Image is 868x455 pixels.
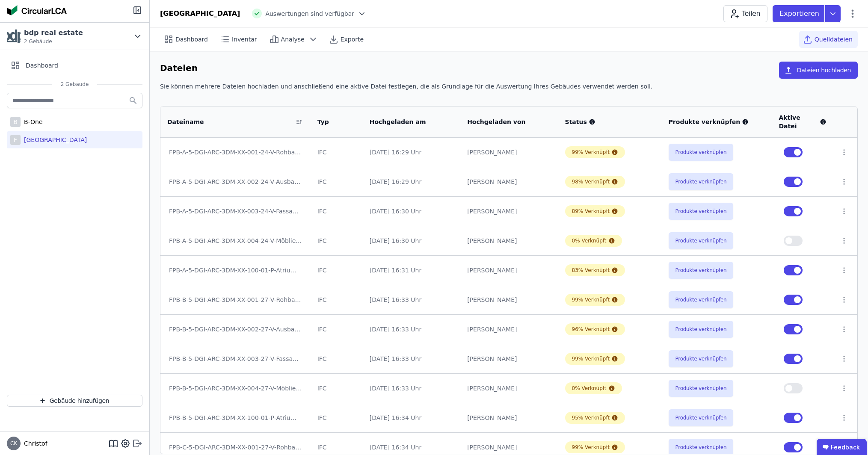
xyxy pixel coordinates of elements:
[572,208,610,215] div: 89% Verknüpft
[370,414,453,422] div: [DATE] 16:34 Uhr
[169,148,302,157] div: FPB-A-5-DGI-ARC-3DM-XX-001-24-V-Rohbau.ifc
[572,237,607,244] div: 0% Verknüpft
[24,28,83,38] div: bdp real estate
[572,267,610,274] div: 83% Verknüpft
[317,443,356,452] div: IFC
[370,325,453,334] div: [DATE] 16:33 Uhr
[317,384,356,393] div: IFC
[175,35,208,44] span: Dashboard
[169,236,302,245] div: FPB-A-5-DGI-ARC-3DM-XX-004-24-V-Möblierung.ifc
[669,409,734,426] button: Produkte verknüpfen
[317,236,356,245] div: IFC
[779,9,821,19] p: Exportieren
[160,9,240,19] div: [GEOGRAPHIC_DATA]
[467,443,551,452] div: [PERSON_NAME]
[265,9,354,18] span: Auswertungen sind verfügbar
[317,148,356,157] div: IFC
[572,444,610,451] div: 99% Verknüpft
[52,81,98,88] span: 2 Gebäude
[10,135,21,145] div: F
[26,61,58,70] span: Dashboard
[7,395,142,407] button: Gebäude hinzufügen
[317,295,356,304] div: IFC
[669,118,765,126] div: Produkte verknüpfen
[467,177,551,186] div: [PERSON_NAME]
[467,266,551,275] div: [PERSON_NAME]
[341,35,364,44] span: Exporte
[370,266,453,275] div: [DATE] 16:31 Uhr
[669,262,734,279] button: Produkte verknüpfen
[572,326,610,333] div: 96% Verknüpft
[370,177,453,186] div: [DATE] 16:29 Uhr
[572,296,610,303] div: 99% Verknüpft
[467,295,551,304] div: [PERSON_NAME]
[169,325,302,334] div: FPB-B-5-DGI-ARC-3DM-XX-002-27-V-Ausbau.ifc
[169,414,302,422] div: FPB-B-5-DGI-ARC-3DM-XX-100-01-P-Atrium Haus B.ifc
[21,118,43,126] div: B-One
[669,380,734,397] button: Produkte verknüpfen
[7,5,67,15] img: Concular
[21,136,87,144] div: [GEOGRAPHIC_DATA]
[317,414,356,422] div: IFC
[467,355,551,363] div: [PERSON_NAME]
[370,443,453,452] div: [DATE] 16:34 Uhr
[572,149,610,156] div: 99% Verknüpft
[10,441,17,446] span: CK
[467,414,551,422] div: [PERSON_NAME]
[232,35,257,44] span: Inventar
[370,355,453,363] div: [DATE] 16:33 Uhr
[169,177,302,186] div: FPB-A-5-DGI-ARC-3DM-XX-002-24-V-Ausbau.ifc
[779,62,858,79] button: Dateien hochladen
[370,118,443,126] div: Hochgeladen am
[10,117,21,127] div: B
[167,118,293,126] div: Dateiname
[370,236,453,245] div: [DATE] 16:30 Uhr
[21,439,47,448] span: Christof
[169,266,302,275] div: FPB-A-5-DGI-ARC-3DM-XX-100-01-P-Atrium Haus A.ifc
[317,266,356,275] div: IFC
[815,35,853,44] span: Quelldateien
[370,207,453,216] div: [DATE] 16:30 Uhr
[467,118,540,126] div: Hochgeladen von
[467,236,551,245] div: [PERSON_NAME]
[779,113,826,130] div: Aktive Datei
[467,325,551,334] div: [PERSON_NAME]
[669,291,734,308] button: Produkte verknüpfen
[24,38,83,45] span: 2 Gebäude
[669,144,734,161] button: Produkte verknüpfen
[669,232,734,249] button: Produkte verknüpfen
[160,62,198,75] h6: Dateien
[169,443,302,452] div: FPB-C-5-DGI-ARC-3DM-XX-001-27-V-Rohbau.ifc
[370,295,453,304] div: [DATE] 16:33 Uhr
[669,203,734,220] button: Produkte verknüpfen
[467,384,551,393] div: [PERSON_NAME]
[572,355,610,362] div: 99% Verknüpft
[317,207,356,216] div: IFC
[370,384,453,393] div: [DATE] 16:33 Uhr
[281,35,305,44] span: Analyse
[467,148,551,157] div: [PERSON_NAME]
[669,321,734,338] button: Produkte verknüpfen
[669,173,734,190] button: Produkte verknüpfen
[317,325,356,334] div: IFC
[572,414,610,421] div: 95% Verknüpft
[169,207,302,216] div: FPB-A-5-DGI-ARC-3DM-XX-003-24-V-Fassade.ifc
[317,355,356,363] div: IFC
[565,118,655,126] div: Status
[669,350,734,367] button: Produkte verknüpfen
[7,30,21,43] img: bdp real estate
[317,177,356,186] div: IFC
[572,385,607,392] div: 0% Verknüpft
[467,207,551,216] div: [PERSON_NAME]
[572,178,610,185] div: 98% Verknüpft
[169,355,302,363] div: FPB-B-5-DGI-ARC-3DM-XX-003-27-V-Fassade.ifc
[169,295,302,304] div: FPB-B-5-DGI-ARC-3DM-XX-001-27-V-Rohbau.ifc
[317,118,346,126] div: Typ
[160,82,858,97] div: Sie können mehrere Dateien hochladen und anschließend eine aktive Datei festlegen, die als Grundl...
[169,384,302,393] div: FPB-B-5-DGI-ARC-3DM-XX-004-27-V-Möblierung.ifc
[370,148,453,157] div: [DATE] 16:29 Uhr
[723,5,767,22] button: Teilen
